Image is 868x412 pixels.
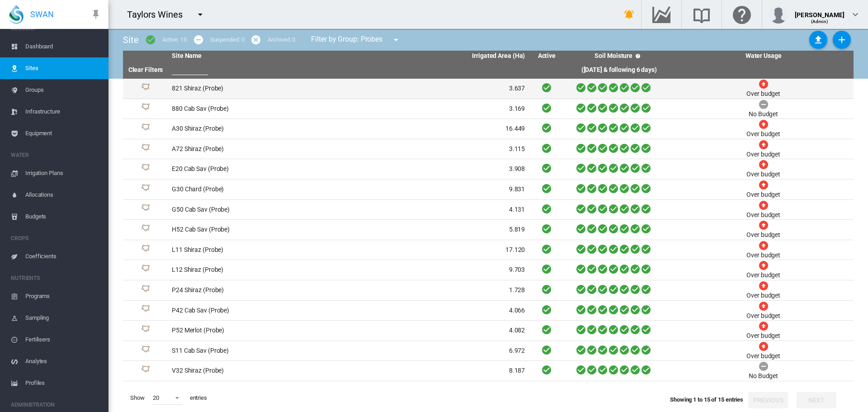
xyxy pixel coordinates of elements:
[833,31,851,49] button: Add New Site, define start date
[349,361,529,381] td: 8.187
[25,57,101,79] span: Sites
[746,150,780,159] div: Over budget
[123,200,854,220] tr: Site Id: 20117 G50 Cab Sav (Probe) 4.131 Over budget
[140,144,151,155] img: 1.svg
[123,361,854,381] tr: Site Id: 19940 V32 Shiraz (Probe) 8.187 No Budget
[349,240,529,260] td: 17.120
[127,224,165,235] div: Site Id: 19900
[140,184,151,195] img: 1.svg
[128,66,163,73] a: Clear Filters
[25,285,101,307] span: Programs
[145,34,156,45] md-icon: icon-checkbox-marked-circle
[140,365,151,376] img: 1.svg
[168,200,349,220] td: G50 Cab Sav (Probe)
[168,220,349,240] td: H52 Cab Sav (Probe)
[127,265,165,275] div: Site Id: 20158
[123,34,139,45] span: Site
[746,231,780,240] div: Over budget
[25,36,101,57] span: Dashboard
[168,180,349,199] td: G30 Chard (Probe)
[168,260,349,280] td: L12 Shiraz (Probe)
[127,325,165,336] div: Site Id: 19928
[528,51,565,62] th: Active
[123,180,854,200] tr: Site Id: 20113 G30 Chard (Probe) 9.831 Over budget
[11,398,101,412] span: ADMINISTRATION
[746,251,780,260] div: Over budget
[746,211,780,220] div: Over budget
[349,280,529,300] td: 1.728
[162,36,187,44] div: Active: 15
[168,341,349,361] td: S11 Cab Sav (Probe)
[127,390,148,406] span: Show
[746,331,780,341] div: Over budget
[140,305,151,316] img: 1.svg
[127,164,165,175] div: Site Id: 19888
[191,5,209,24] button: icon-menu-down
[746,170,780,179] div: Over budget
[349,139,529,159] td: 3.115
[127,346,165,356] div: Site Id: 20135
[349,220,529,240] td: 5.819
[127,245,165,256] div: Site Id: 20156
[809,31,827,49] button: Sites Bulk Import
[127,184,165,195] div: Site Id: 20113
[25,206,101,227] span: Budgets
[140,164,151,175] img: 1.svg
[349,159,529,179] td: 3.908
[670,396,743,403] span: Showing 1 to 15 of 15 entries
[624,9,635,20] md-icon: icon-bell-ring
[153,394,159,401] div: 20
[186,390,211,406] span: entries
[127,365,165,376] div: Site Id: 19940
[349,79,529,99] td: 3.637
[90,9,101,20] md-icon: icon-pin
[168,301,349,321] td: P42 Cab Sav (Probe)
[748,392,788,408] button: Previous
[565,51,673,62] th: Soil Moisture
[123,159,854,180] tr: Site Id: 19888 E20 Cab Sav (Probe) 3.908 Over budget
[123,341,854,361] tr: Site Id: 20135 S11 Cab Sav (Probe) 6.972 Over budget
[127,285,165,296] div: Site Id: 19919
[168,361,349,381] td: V32 Shiraz (Probe)
[168,119,349,139] td: A30 Shiraz (Probe)
[123,119,854,139] tr: Site Id: 20089 A30 Shiraz (Probe) 16.449 Over budget
[127,8,191,21] div: Taylors Wines
[746,190,780,199] div: Over budget
[25,350,101,372] span: Analytes
[691,9,712,20] md-icon: Search the knowledge base
[25,307,101,329] span: Sampling
[123,99,854,119] tr: Site Id: 20125 880 Cab Sav (Probe) 3.169 No Budget
[731,9,753,20] md-icon: Click here for help
[140,224,151,235] img: 1.svg
[127,204,165,215] div: Site Id: 20117
[140,123,151,134] img: 1.svg
[349,51,529,62] th: Irrigated Area (Ha)
[25,162,101,184] span: Irrigation Plans
[11,231,101,246] span: CROPS
[749,110,778,119] div: No Budget
[25,372,101,394] span: Profiles
[349,99,529,119] td: 3.169
[387,31,405,49] button: icon-menu-down
[25,101,101,123] span: Infrastructure
[140,346,151,356] img: 1.svg
[349,321,529,341] td: 4.082
[168,240,349,260] td: L11 Shiraz (Probe)
[391,34,401,45] md-icon: icon-menu-down
[797,392,836,408] button: Next
[123,79,854,99] tr: Site Id: 19879 821 Shiraz (Probe) 3.637 Over budget
[195,9,206,20] md-icon: icon-menu-down
[9,5,24,24] img: SWAN-Landscape-Logo-Colour-drop.png
[620,5,638,24] button: icon-bell-ring
[632,51,643,62] md-icon: icon-help-circle
[140,325,151,336] img: 1.svg
[193,34,204,45] md-icon: icon-minus-circle
[850,9,861,20] md-icon: icon-chevron-down
[127,123,165,134] div: Site Id: 20089
[746,90,780,99] div: Over budget
[746,312,780,321] div: Over budget
[25,184,101,206] span: Allocations
[168,99,349,119] td: 880 Cab Sav (Probe)
[140,285,151,296] img: 1.svg
[795,7,844,16] div: [PERSON_NAME]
